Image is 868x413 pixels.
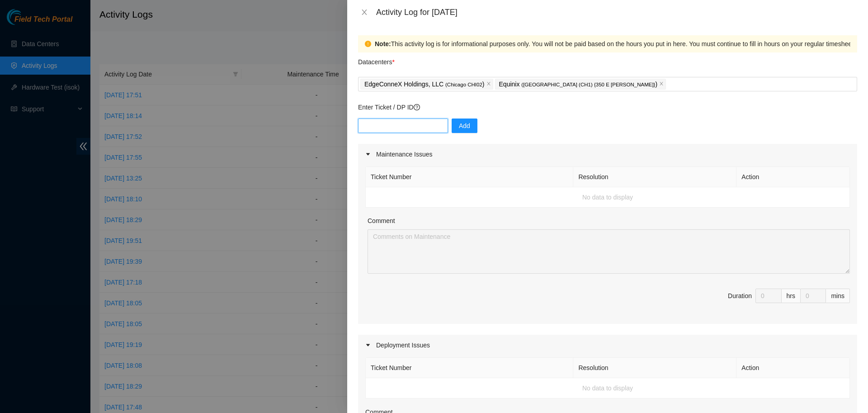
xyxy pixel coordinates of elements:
[445,82,482,87] span: ( Chicago CHI02
[358,102,857,112] p: Enter Ticket / DP ID
[728,291,752,301] div: Duration
[499,79,658,90] p: Equinix )
[736,358,850,378] th: Action
[358,335,857,356] div: Deployment Issues
[573,167,736,187] th: Resolution
[366,378,850,399] td: No data to display
[368,229,850,274] textarea: Comment
[573,358,736,378] th: Resolution
[368,216,395,226] label: Comment
[826,289,850,303] div: mins
[364,79,485,90] p: EdgeConneX Holdings, LLC )
[361,9,368,16] span: close
[452,119,477,133] button: Add
[365,342,371,348] span: caret-right
[414,104,420,110] span: question-circle
[365,41,371,47] span: exclamation-circle
[486,81,491,87] span: close
[375,39,391,49] strong: Note:
[521,82,655,87] span: ( [GEOGRAPHIC_DATA] (CH1) {350 E [PERSON_NAME]}
[365,152,371,157] span: caret-right
[358,52,395,67] p: Datacenters
[459,121,470,131] span: Add
[782,289,801,303] div: hrs
[659,81,664,87] span: close
[366,187,850,208] td: No data to display
[358,144,857,165] div: Maintenance Issues
[366,358,573,378] th: Ticket Number
[366,167,573,187] th: Ticket Number
[736,167,850,187] th: Action
[376,7,857,17] div: Activity Log for [DATE]
[358,8,371,17] button: Close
